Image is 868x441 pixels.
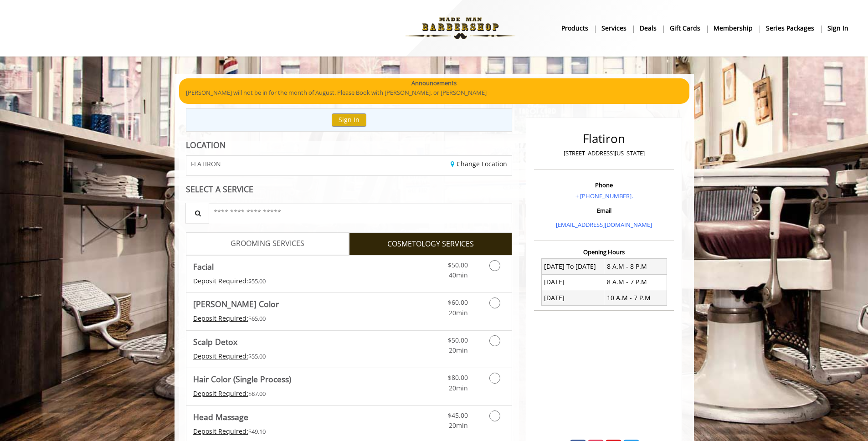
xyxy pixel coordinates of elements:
[448,298,468,307] span: $60.00
[760,21,821,35] a: Series packagesSeries packages
[541,274,604,290] td: [DATE]
[536,149,672,158] p: [STREET_ADDRESS][US_STATE]
[191,160,221,167] span: FLATIRON
[448,336,468,344] span: $50.00
[536,207,672,214] h3: Email
[193,426,376,436] div: $49.10
[193,389,248,398] span: This service needs some Advance to be paid before we block your appointment
[193,260,214,273] b: Facial
[193,352,248,360] span: This service needs some Advance to be paid before we block your appointment
[193,351,376,361] div: $55.00
[555,21,595,35] a: Productsproducts
[193,427,248,436] span: This service needs some Advance to be paid before we block your appointment
[707,21,760,35] a: MembershipMembership
[332,113,366,127] button: Sign In
[186,139,226,150] b: LOCATION
[449,421,468,430] span: 20min
[411,78,457,88] b: Announcements
[633,21,663,35] a: DealsDeals
[541,259,604,274] td: [DATE] To [DATE]
[766,23,814,33] b: Series packages
[670,23,700,33] b: gift cards
[601,23,627,33] b: Services
[193,410,248,423] b: Head Massage
[556,220,652,229] a: [EMAIL_ADDRESS][DOMAIN_NAME]
[604,259,667,274] td: 8 A.M - 8 P.M
[193,297,279,310] b: [PERSON_NAME] Color
[193,389,376,399] div: $87.00
[448,261,468,269] span: $50.00
[604,274,667,290] td: 8 A.M - 7 P.M
[536,182,672,188] h3: Phone
[663,21,707,35] a: Gift cardsgift cards
[714,23,753,33] b: Membership
[827,23,848,33] b: sign in
[387,238,474,250] span: COSMETOLOGY SERVICES
[193,373,291,385] b: Hair Color (Single Process)
[449,271,468,279] span: 40min
[541,290,604,306] td: [DATE]
[231,238,304,250] span: GROOMING SERVICES
[451,159,507,168] a: Change Location
[640,23,657,33] b: Deals
[561,23,588,33] b: products
[449,384,468,392] span: 20min
[821,21,855,35] a: sign insign in
[193,314,248,323] span: This service needs some Advance to be paid before we block your appointment
[185,203,209,223] button: Service Search
[193,276,376,286] div: $55.00
[536,132,672,145] h2: Flatiron
[575,192,633,200] a: + [PHONE_NUMBER].
[398,3,523,53] img: Made Man Barbershop logo
[448,411,468,420] span: $45.00
[193,277,248,285] span: This service needs some Advance to be paid before we block your appointment
[449,308,468,317] span: 20min
[186,88,683,97] p: [PERSON_NAME] will not be in for the month of August. Please Book with [PERSON_NAME], or [PERSON_...
[448,373,468,382] span: $80.00
[534,249,674,255] h3: Opening Hours
[193,335,237,348] b: Scalp Detox
[186,185,513,194] div: SELECT A SERVICE
[193,313,376,323] div: $65.00
[595,21,633,35] a: ServicesServices
[604,290,667,306] td: 10 A.M - 7 P.M
[449,346,468,354] span: 20min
